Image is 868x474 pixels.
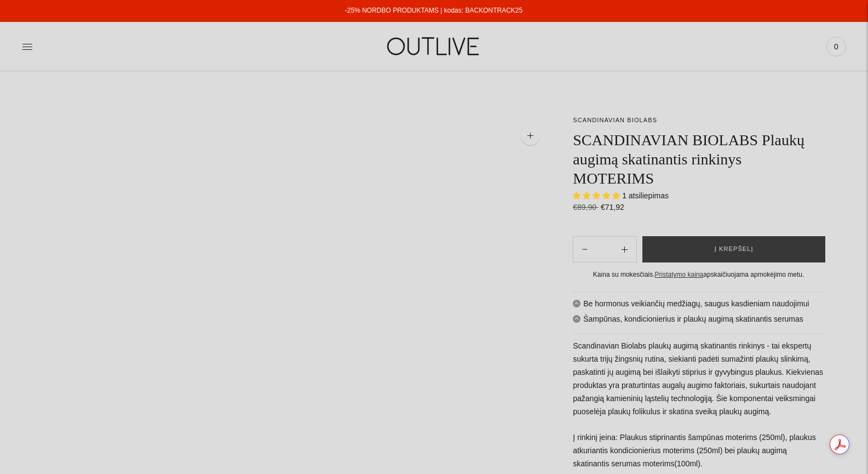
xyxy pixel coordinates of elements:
[573,117,657,123] a: SCANDINAVIAN BIOLABS
[573,130,824,188] h1: SCANDINAVIAN BIOLABS Plaukų augimą skatinantis rinkinys MOTERIMS
[573,269,824,281] div: Kaina su mokesčiais. apskaičiuojama apmokėjimo metu.
[573,236,596,262] button: Add product quantity
[642,236,825,262] button: Į krepšelį
[655,271,704,278] a: Pristatymo kaina
[829,39,844,54] span: 0
[715,244,754,255] span: Į krepšelį
[622,191,669,200] span: 1 atsiliepimas
[613,236,636,262] button: Subtract product quantity
[366,27,503,65] img: OUTLIVE
[601,203,624,212] span: €71,92
[573,203,599,212] s: €89,90
[826,35,846,59] a: 0
[573,191,622,200] span: 5.00 stars
[345,7,522,14] a: -25% NORDBO PRODUKTAMS | kodas: BACKONTRACK25
[596,242,613,258] input: Product quantity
